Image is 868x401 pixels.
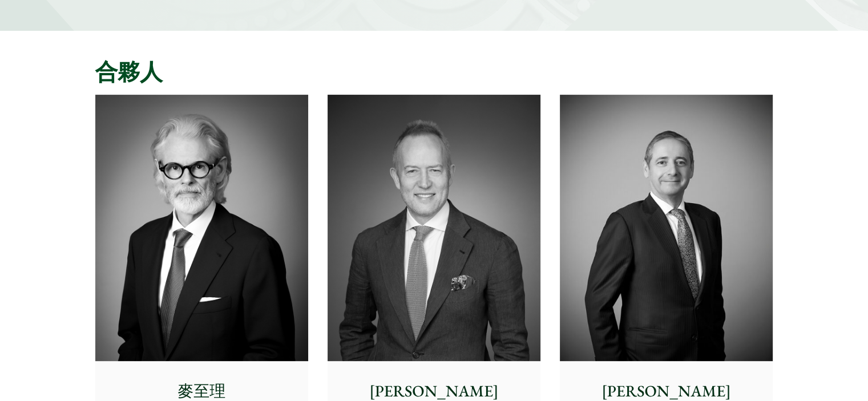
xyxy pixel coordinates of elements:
[95,58,773,86] h2: 合夥人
